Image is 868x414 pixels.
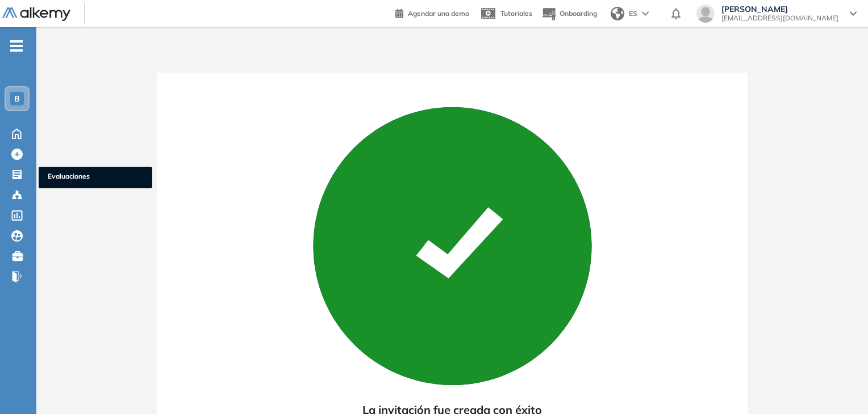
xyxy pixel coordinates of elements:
span: Onboarding [560,9,597,18]
span: [EMAIL_ADDRESS][DOMAIN_NAME] [721,14,838,23]
span: Agendar una demo [408,9,469,18]
span: B [14,94,20,103]
i: - [10,45,23,47]
span: ES [629,9,637,19]
img: arrow [642,11,649,16]
span: Tutoriales [500,9,532,18]
span: Evaluaciones [48,171,143,184]
img: world [611,7,624,20]
a: Agendar una demo [395,6,469,19]
iframe: Chat Widget [811,360,868,414]
img: Logo [2,7,70,22]
button: Onboarding [541,2,597,26]
div: Widget de chat [811,360,868,414]
span: [PERSON_NAME] [721,5,838,14]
